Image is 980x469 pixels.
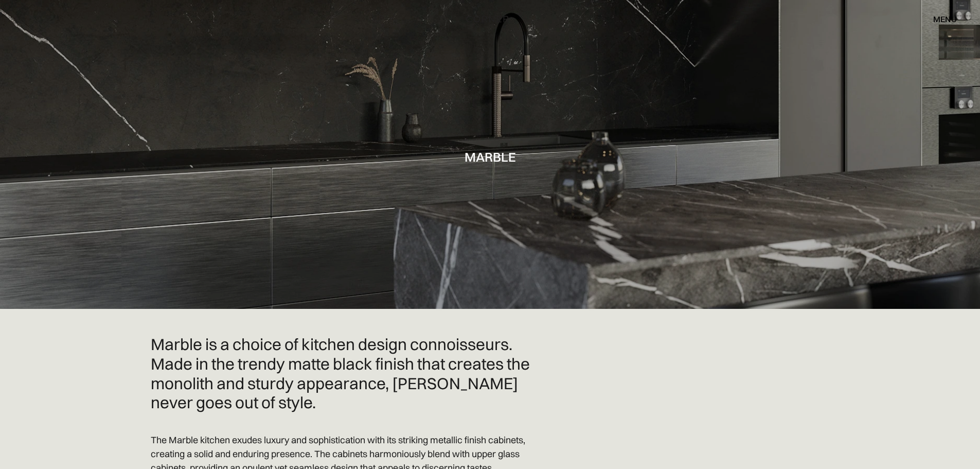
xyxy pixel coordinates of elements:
[455,12,525,26] a: home
[465,150,516,164] h1: Marble
[933,15,957,23] div: menu
[151,335,542,412] h2: Marble is a choice of kitchen design connoisseurs. Made in the trendy matte black finish that cre...
[923,10,957,28] div: menu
